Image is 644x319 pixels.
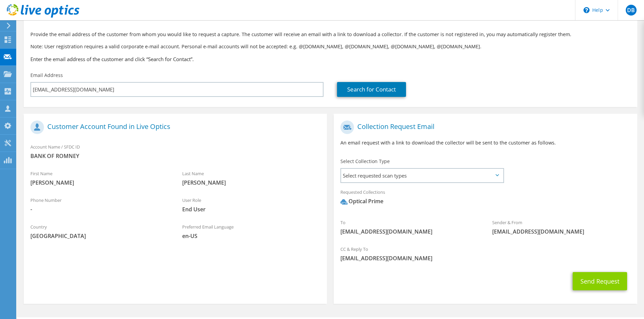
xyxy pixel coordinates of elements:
div: First Name [24,166,175,190]
span: [EMAIL_ADDRESS][DOMAIN_NAME] [340,255,630,262]
p: Provide the email address of the customer from whom you would like to request a capture. The cust... [30,31,630,38]
div: Last Name [175,166,327,190]
span: Select requested scan types [341,169,503,182]
div: To [334,215,485,239]
h1: Collection Request Email [340,121,627,134]
div: Requested Collections [334,185,637,212]
p: An email request with a link to download the collector will be sent to the customer as follows. [340,139,630,147]
span: [EMAIL_ADDRESS][DOMAIN_NAME] [492,228,630,235]
span: BANK OF ROMNEY [30,152,320,160]
span: - [30,206,169,213]
a: Search for Contact [337,82,406,97]
span: DB [626,5,637,16]
span: End User [182,206,320,213]
p: Note: User registration requires a valid corporate e-mail account. Personal e-mail accounts will ... [30,43,630,50]
div: CC & Reply To [334,242,637,265]
span: [PERSON_NAME] [182,179,320,186]
div: Phone Number [24,193,175,216]
div: Preferred Email Language [175,220,327,243]
span: [GEOGRAPHIC_DATA] [30,232,169,240]
span: [EMAIL_ADDRESS][DOMAIN_NAME] [340,228,479,235]
svg: \n [583,7,590,13]
div: Country [24,220,175,243]
h1: Customer Account Found in Live Optics [30,121,317,134]
label: Select Collection Type [340,158,390,165]
label: Email Address [30,72,63,79]
button: Send Request [573,272,627,290]
span: en-US [182,232,320,240]
div: Account Name / SFDC ID [24,140,327,163]
span: [PERSON_NAME] [30,179,169,186]
div: Optical Prime [340,197,383,205]
h3: Enter the email address of the customer and click “Search for Contact”. [30,55,630,63]
div: User Role [175,193,327,216]
div: Sender & From [485,215,637,239]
